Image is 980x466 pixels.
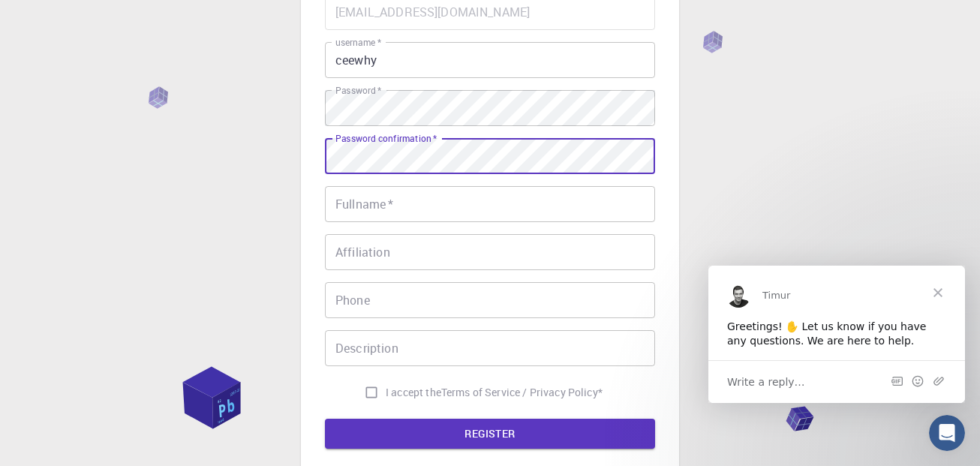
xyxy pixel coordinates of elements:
a: Terms of Service / Privacy Policy* [441,385,603,400]
button: REGISTER [325,419,655,449]
label: Password [335,84,381,97]
label: username [335,36,381,49]
span: I accept the [386,385,441,400]
label: Password confirmation [335,132,437,145]
p: Terms of Service / Privacy Policy * [441,385,603,400]
iframe: Intercom live chat message [708,266,965,403]
iframe: Intercom live chat [929,415,965,451]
